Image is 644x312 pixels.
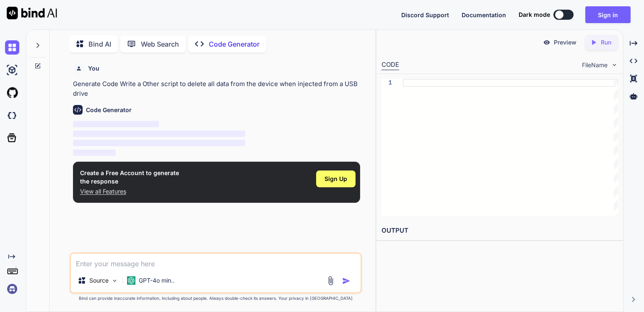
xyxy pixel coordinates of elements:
button: Discord Support [401,10,449,19]
p: View all Features [80,187,179,196]
button: Documentation [462,10,506,19]
p: Preview [554,38,576,47]
div: 1 [382,79,392,87]
img: ai-studio [5,63,19,77]
p: GPT-4o min.. [139,276,174,285]
img: chat [5,40,19,55]
p: Source [89,276,109,285]
h6: Code Generator [86,106,132,114]
img: signin [5,282,19,296]
p: Bind can provide inaccurate information, including about people. Always double-check its answers.... [70,295,362,302]
p: Web Search [141,39,179,49]
p: Code Generator [209,39,260,49]
img: icon [342,277,351,285]
span: ‌ [73,121,159,127]
span: ‌ [73,131,245,137]
h2: OUTPUT [377,221,623,241]
img: chevron down [611,61,618,68]
span: Documentation [462,11,506,18]
img: Pick Models [111,277,118,284]
span: ‌ [73,140,245,146]
p: Generate Code Write a Other script to delete all data from the device when injected from a USB drive [73,79,360,98]
img: preview [543,39,551,46]
img: attachment [326,276,335,286]
img: Bind AI [7,7,57,19]
div: CODE [382,60,399,70]
button: Sign in [585,6,631,23]
img: githubLight [5,86,19,100]
span: ‌ [73,149,116,156]
span: Discord Support [401,11,449,18]
h6: You [88,64,99,73]
img: darkCloudIdeIcon [5,108,19,123]
h1: Create a Free Account to generate the response [80,169,179,186]
img: GPT-4o mini [127,276,135,285]
span: Dark mode [519,10,550,19]
p: Run [601,38,611,47]
span: FileName [582,61,608,69]
p: Bind AI [88,39,111,49]
span: Sign Up [325,175,347,183]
